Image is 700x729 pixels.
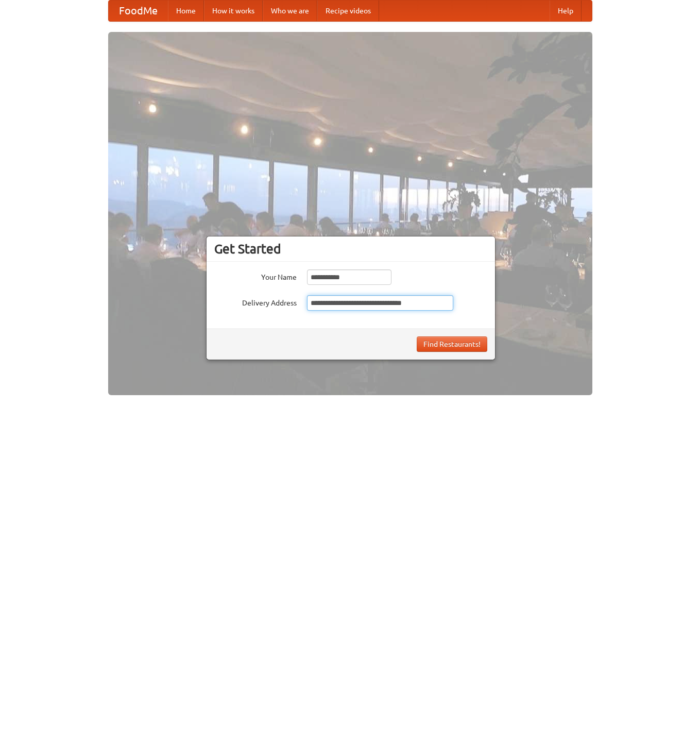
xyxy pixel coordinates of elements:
a: Recipe videos [317,1,379,21]
label: Your Name [214,269,297,282]
button: Find Restaurants! [417,336,487,352]
a: FoodMe [109,1,168,21]
a: Help [550,1,582,21]
label: Delivery Address [214,295,297,308]
h3: Get Started [214,241,487,257]
a: How it works [204,1,263,21]
a: Home [168,1,204,21]
a: Who we are [263,1,317,21]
